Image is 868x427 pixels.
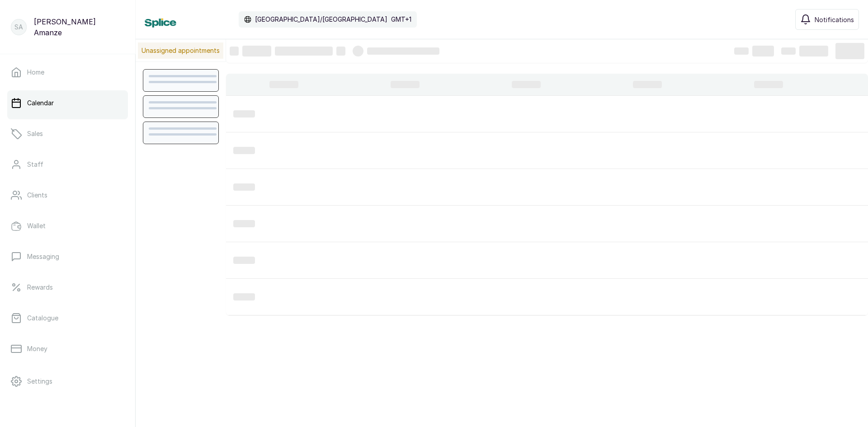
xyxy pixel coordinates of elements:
p: Catalogue [27,314,58,323]
p: Sales [27,129,43,138]
p: SA [14,23,23,32]
p: [PERSON_NAME] Amanze [34,16,124,38]
a: Wallet [7,213,128,239]
span: Notifications [815,15,854,24]
p: Home [27,68,44,77]
p: GMT+1 [391,15,411,24]
a: Messaging [7,244,128,269]
p: Messaging [27,252,59,261]
p: [GEOGRAPHIC_DATA]/[GEOGRAPHIC_DATA] [255,15,387,24]
p: Calendar [27,99,54,108]
p: Money [27,344,47,353]
p: Settings [27,377,52,386]
a: Staff [7,152,128,177]
a: Clients [7,183,128,208]
a: Money [7,336,128,361]
p: Wallet [27,221,46,230]
a: Settings [7,369,128,394]
a: Calendar [7,90,128,116]
p: Unassigned appointments [138,42,223,59]
a: Rewards [7,275,128,300]
p: Staff [27,160,43,169]
p: Rewards [27,283,53,292]
a: Sales [7,121,128,146]
a: Home [7,60,128,85]
button: Notifications [795,9,859,30]
p: Clients [27,191,47,200]
a: Catalogue [7,305,128,331]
